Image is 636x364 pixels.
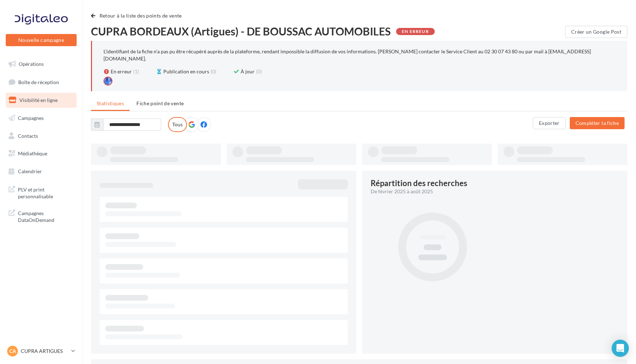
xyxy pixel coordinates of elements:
[21,348,68,355] p: CUPRA ARTIGUES
[18,79,59,85] span: Boîte de réception
[4,182,78,203] a: PLV et print personnalisable
[111,68,132,75] span: En erreur
[371,188,613,195] div: De février 2025 à août 2025
[4,111,78,126] a: Campagnes
[103,48,591,62] p: L'identifiant de la fiche n'a pas pu être récupéré auprès de la plateforme, rendant impossible la...
[136,100,184,106] span: Fiche point de vente
[6,34,77,46] button: Nouvelle campagne
[91,26,391,37] span: CUPRA BORDEAUX (Artigues) - DE BOUSSAC AUTOMOBILES
[9,348,16,355] span: CA
[18,185,74,200] span: PLV et print personnalisable
[4,128,78,144] a: Contacts
[4,146,78,161] a: Médiathèque
[18,168,42,174] span: Calendrier
[565,26,627,38] button: Créer un Google Post
[256,68,262,75] span: (0)
[18,115,44,121] span: Campagnes
[133,68,139,75] span: (1)
[612,340,629,357] div: Open Intercom Messenger
[396,28,435,35] div: En erreur
[4,205,78,227] a: Campagnes DataOnDemand
[533,117,566,129] button: Exporter
[4,164,78,179] a: Calendrier
[371,179,467,187] div: Répartition des recherches
[567,120,627,126] a: Compléter la fiche
[168,117,187,132] label: Tous
[4,57,78,72] a: Opérations
[100,13,182,19] span: Retour à la liste des points de vente
[241,68,255,75] span: À jour
[4,93,78,108] a: Visibilité en ligne
[4,74,78,90] a: Boîte de réception
[19,61,44,67] span: Opérations
[91,11,185,20] button: Retour à la liste des points de vente
[163,68,209,75] span: Publication en cours
[570,117,625,129] button: Compléter la fiche
[18,150,47,156] span: Médiathèque
[19,97,58,103] span: Visibilité en ligne
[18,132,38,139] span: Contacts
[211,68,216,75] span: (0)
[6,344,77,358] a: CA CUPRA ARTIGUES
[18,208,74,224] span: Campagnes DataOnDemand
